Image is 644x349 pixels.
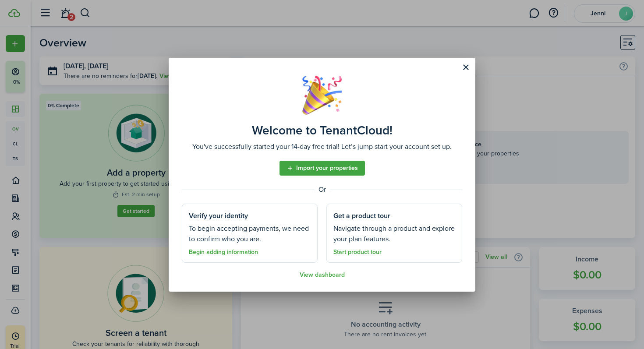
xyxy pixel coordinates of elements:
[192,141,452,152] assembled-view-description: You've successfully started your 14-day free trial! Let’s jump start your account set up.
[182,184,462,195] assembled-view-separator: Or
[189,249,258,256] a: Begin adding information
[333,211,390,221] assembled-view-section-title: Get a product tour
[189,223,311,244] assembled-view-section-description: To begin accepting payments, we need to confirm who you are.
[333,249,382,256] a: Start product tour
[302,75,342,115] img: Well done!
[252,123,393,137] assembled-view-title: Welcome to TenantCloud!
[189,211,248,221] assembled-view-section-title: Verify your identity
[300,271,345,278] a: View dashboard
[280,161,365,176] a: Import your properties
[458,60,473,75] button: Close modal
[333,223,455,244] assembled-view-section-description: Navigate through a product and explore your plan features.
